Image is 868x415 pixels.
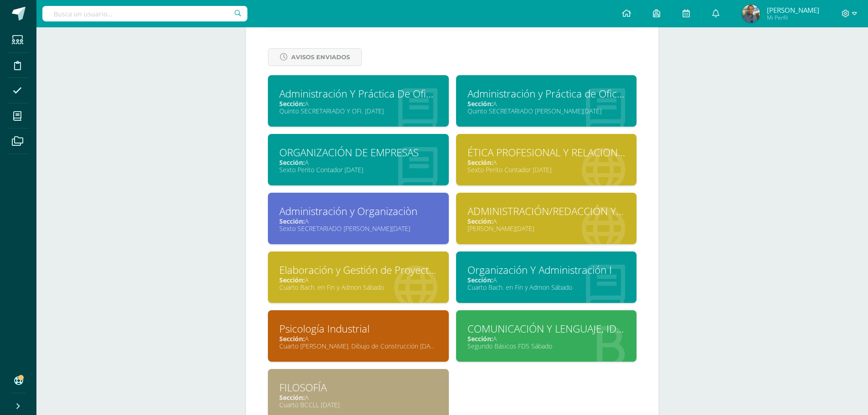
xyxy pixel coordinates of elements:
[467,217,493,225] span: Sección:
[467,204,626,218] div: ADMINISTRACIÓN/REDACCIÓN Y CORRESPONDENCIA
[456,251,637,303] a: Organización Y Administración ISección:ACuarto Bach. en Fin y Admon Sábado
[467,334,626,343] div: A
[456,75,637,127] a: Administración y Práctica de OficinaSección:AQuinto SECRETARIADO [PERSON_NAME][DATE]
[279,99,437,108] div: A
[467,107,626,115] div: Quinto SECRETARIADO [PERSON_NAME][DATE]
[279,334,305,343] span: Sección:
[268,134,449,185] a: ORGANIZACIÓN DE EMPRESASSección:ASexto Perito Contador [DATE]
[467,276,493,284] span: Sección:
[279,393,305,402] span: Sección:
[279,334,437,343] div: A
[467,158,626,167] div: A
[279,263,437,277] div: Elaboración y Gestión de Proyectos
[279,322,437,336] div: Psicología Industrial
[279,393,437,402] div: A
[268,75,449,127] a: Administración Y Práctica De OficinaSección:AQuinto SECRETARIADO Y OFI. [DATE]
[279,217,305,225] span: Sección:
[279,380,437,395] div: FILOSOFÍA
[279,99,305,108] span: Sección:
[279,158,305,167] span: Sección:
[268,310,449,362] a: Psicología IndustrialSección:ACuarto [PERSON_NAME]. Dibujo de Construcción [DATE]
[742,5,760,23] img: d6f0e0fc8294f30e16f7c5e2178e4d9f.png
[467,322,626,336] div: COMUNICACIÓN Y LENGUAJE, IDIOMA ESPAÑOL
[279,158,437,167] div: A
[279,107,437,115] div: Quinto SECRETARIADO Y OFI. [DATE]
[467,224,626,233] div: [PERSON_NAME][DATE]
[279,400,437,409] div: Cuarto BCCLL [DATE]
[767,14,819,21] span: Mi Perfil
[467,263,626,277] div: Organización Y Administración I
[456,134,637,185] a: ÉTICA PROFESIONAL Y RELACIONES HUMANASSección:ASexto Perito Contador [DATE]
[279,283,437,292] div: Cuarto Bach. en Fin y Admon Sábado
[467,217,626,225] div: A
[268,48,362,66] a: Avisos Enviados
[268,251,449,303] a: Elaboración y Gestión de ProyectosSección:ACuarto Bach. en Fin y Admon Sábado
[279,204,437,218] div: Administración y Organizaciòn
[467,99,626,108] div: A
[467,165,626,174] div: Sexto Perito Contador [DATE]
[467,145,626,159] div: ÉTICA PROFESIONAL Y RELACIONES HUMANAS
[467,158,493,167] span: Sección:
[268,193,449,244] a: Administración y OrganizaciònSección:ASexto SECRETARIADO [PERSON_NAME][DATE]
[456,310,637,362] a: COMUNICACIÓN Y LENGUAJE, IDIOMA ESPAÑOLSección:ASegundo Básicos FDS Sábado
[467,342,626,350] div: Segundo Básicos FDS Sábado
[467,334,493,343] span: Sección:
[767,5,819,15] span: [PERSON_NAME]
[279,342,437,350] div: Cuarto [PERSON_NAME]. Dibujo de Construcción [DATE]
[467,87,626,101] div: Administración y Práctica de Oficina
[279,87,437,101] div: Administración Y Práctica De Oficina
[279,276,305,284] span: Sección:
[467,99,493,108] span: Sección:
[291,49,350,66] span: Avisos Enviados
[467,283,626,292] div: Cuarto Bach. en Fin y Admon Sábado
[279,276,437,284] div: A
[279,145,437,159] div: ORGANIZACIÓN DE EMPRESAS
[42,6,247,21] input: Busca un usuario...
[279,224,437,233] div: Sexto SECRETARIADO [PERSON_NAME][DATE]
[279,217,437,225] div: A
[456,193,637,244] a: ADMINISTRACIÓN/REDACCIÓN Y CORRESPONDENCIASección:A[PERSON_NAME][DATE]
[467,276,626,284] div: A
[279,165,437,174] div: Sexto Perito Contador [DATE]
